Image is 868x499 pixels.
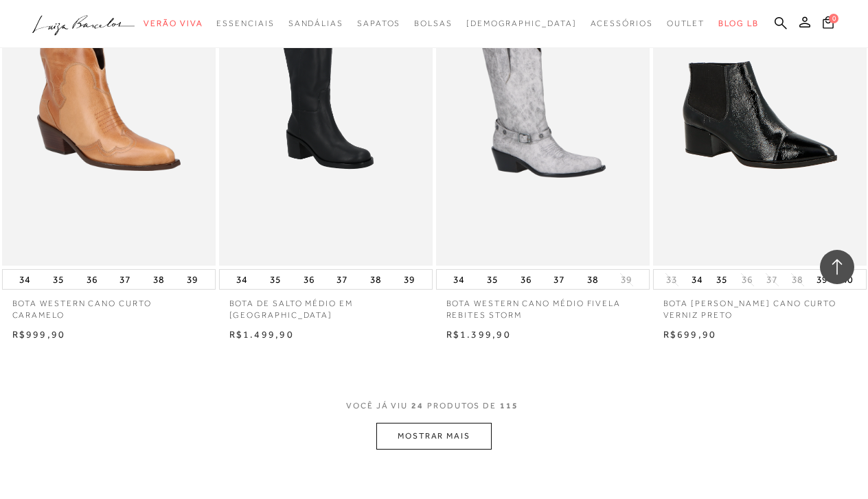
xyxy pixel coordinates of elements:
button: 37 [115,270,135,289]
span: BLOG LB [718,19,758,28]
span: 115 [500,401,518,410]
span: Verão Viva [144,19,203,28]
span: R$699,90 [663,329,717,340]
span: [DEMOGRAPHIC_DATA] [466,19,577,28]
button: 34 [15,270,34,289]
button: 34 [687,270,707,289]
button: 34 [449,270,468,289]
button: 35 [266,270,285,289]
a: categoryNavScreenReaderText [144,11,203,36]
span: 0 [829,14,838,23]
button: 39 [183,270,202,289]
span: Bolsas [414,19,453,28]
span: Outlet [667,19,705,28]
a: BOTA WESTERN CANO MÉDIO FIVELA REBITES STORM [436,290,650,321]
button: 36 [516,270,536,289]
a: BOTA WESTERN CANO CURTO CARAMELO [2,290,216,321]
span: Essenciais [216,19,274,28]
a: categoryNavScreenReaderText [591,11,653,36]
span: 24 [411,401,424,410]
button: 38 [366,270,385,289]
a: BOTA DE SALTO MÉDIO EM [GEOGRAPHIC_DATA] [219,290,433,321]
button: 38 [788,273,807,286]
button: 38 [583,270,602,289]
a: BLOG LB [718,11,758,36]
button: 36 [82,270,102,289]
span: Acessórios [591,19,653,28]
button: 38 [149,270,168,289]
button: 35 [712,270,731,289]
span: R$999,90 [12,329,66,340]
button: MOSTRAR MAIS [376,423,492,450]
button: 35 [483,270,502,289]
a: categoryNavScreenReaderText [414,11,453,36]
button: 36 [299,270,319,289]
button: 39 [617,273,636,286]
button: 37 [549,270,569,289]
button: 34 [232,270,251,289]
button: 37 [332,270,352,289]
span: R$1.399,90 [446,329,511,340]
span: Sapatos [357,19,400,28]
a: categoryNavScreenReaderText [288,11,343,36]
span: R$1.499,90 [229,329,294,340]
button: 33 [662,273,681,286]
button: 37 [762,273,781,286]
a: noSubCategoriesText [466,11,577,36]
a: categoryNavScreenReaderText [216,11,274,36]
button: 39 [400,270,419,289]
button: 39 [812,270,832,289]
a: BOTA [PERSON_NAME] CANO CURTO VERNIZ PRETO [653,290,867,321]
button: 35 [49,270,68,289]
a: categoryNavScreenReaderText [357,11,400,36]
a: categoryNavScreenReaderText [667,11,705,36]
span: VOCÊ JÁ VIU PRODUTOS DE [346,401,522,410]
button: 0 [819,15,838,34]
button: 36 [738,273,757,286]
span: Sandálias [288,19,343,28]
